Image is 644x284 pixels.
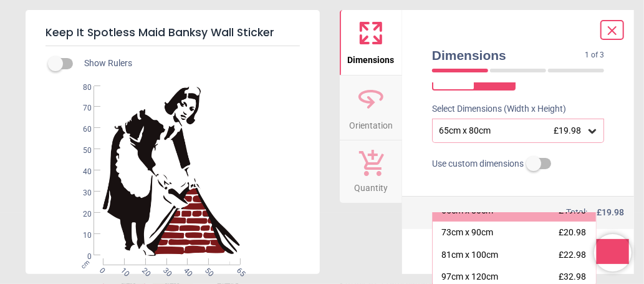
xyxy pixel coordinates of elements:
[97,266,105,274] span: 0
[140,266,148,274] span: 20
[68,252,92,262] span: 0
[68,230,92,241] span: 10
[203,266,211,274] span: 50
[68,145,92,156] span: 50
[594,234,632,272] iframe: Brevo live chat
[46,20,300,46] h5: Keep It Spotless Maid Banksy Wall Sticker
[68,124,92,135] span: 60
[340,10,402,75] button: Dimensions
[234,266,243,274] span: 65
[118,266,127,274] span: 10
[432,158,524,170] span: Use custom dimensions
[431,207,624,219] div: Total:
[602,207,624,217] span: 19.98
[80,259,91,270] span: cm
[585,50,604,61] span: 1 of 3
[340,76,402,140] button: Orientation
[68,167,92,177] span: 40
[68,82,92,93] span: 80
[340,140,402,203] button: Quantity
[348,48,395,67] span: Dimensions
[554,125,581,135] span: £19.98
[68,188,92,198] span: 30
[597,207,624,219] span: £
[432,46,585,64] span: Dimensions
[354,176,388,195] span: Quantity
[349,114,393,132] span: Orientation
[68,103,92,114] span: 70
[55,56,320,71] div: Show Rulers
[181,266,190,274] span: 40
[438,125,586,136] div: 65cm x 80cm
[68,209,92,220] span: 20
[161,266,169,274] span: 30
[422,103,566,115] label: Select Dimensions (Width x Height)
